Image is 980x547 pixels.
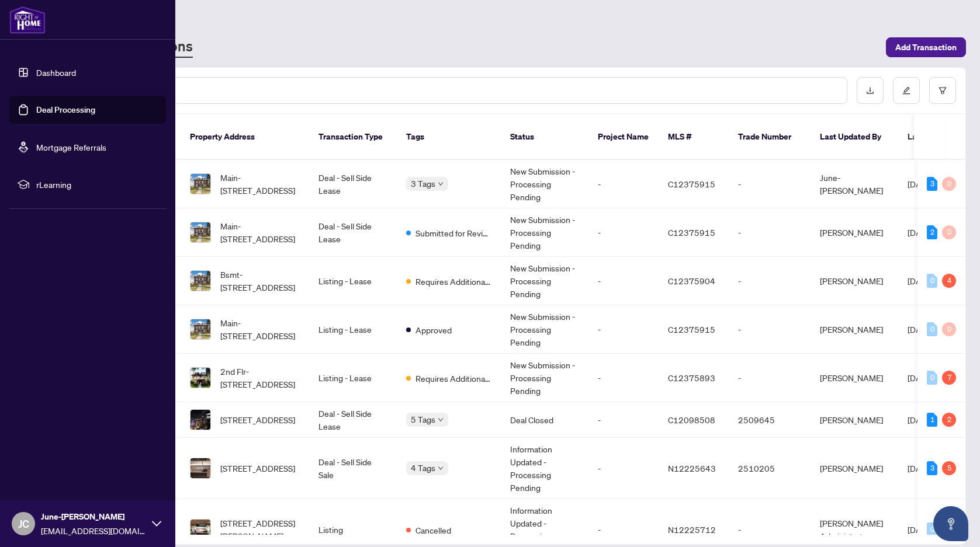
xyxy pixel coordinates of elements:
[668,227,715,238] span: C12375915
[902,86,910,95] span: edit
[191,410,210,430] img: thumbnail-img
[41,510,146,523] span: June-[PERSON_NAME]
[220,220,300,245] span: Main-[STREET_ADDRESS]
[927,371,937,385] div: 0
[908,372,933,383] span: [DATE]
[411,177,435,190] span: 3 Tags
[729,208,811,257] td: -
[729,114,811,160] th: Trade Number
[397,114,501,160] th: Tags
[501,354,588,402] td: New Submission - Processing Pending
[588,305,659,354] td: -
[927,225,937,239] div: 2
[191,271,210,291] img: thumbnail-img
[41,524,146,537] span: [EMAIL_ADDRESS][DOMAIN_NAME]
[729,402,811,438] td: 2509645
[36,104,95,115] a: Deal Processing
[191,222,210,242] img: thumbnail-img
[811,354,898,402] td: [PERSON_NAME]
[729,354,811,402] td: -
[908,324,933,335] span: [DATE]
[220,365,300,391] span: 2nd Flr-[STREET_ADDRESS]
[908,414,933,425] span: [DATE]
[501,438,588,499] td: Information Updated - Processing Pending
[729,160,811,208] td: -
[927,522,937,536] div: 0
[729,305,811,354] td: -
[309,354,397,402] td: Listing - Lease
[411,461,435,475] span: 4 Tags
[438,417,444,423] span: down
[501,257,588,305] td: New Submission - Processing Pending
[191,368,210,388] img: thumbnail-img
[942,274,956,288] div: 4
[668,414,715,425] span: C12098508
[588,257,659,305] td: -
[908,524,933,535] span: [DATE]
[36,67,76,78] a: Dashboard
[588,438,659,499] td: -
[927,413,937,427] div: 1
[415,275,491,288] span: Requires Additional Docs
[811,305,898,354] td: [PERSON_NAME]
[927,177,937,191] div: 3
[933,506,968,541] button: Open asap
[438,181,444,187] span: down
[588,160,659,208] td: -
[942,177,956,191] div: 0
[927,461,937,475] div: 3
[191,458,210,478] img: thumbnail-img
[309,160,397,208] td: Deal - Sell Side Lease
[588,354,659,402] td: -
[929,77,956,104] button: filter
[415,372,491,385] span: Requires Additional Docs
[411,413,435,426] span: 5 Tags
[939,86,947,95] span: filter
[501,114,588,160] th: Status
[588,402,659,438] td: -
[309,305,397,354] td: Listing - Lease
[309,438,397,499] td: Deal - Sell Side Sale
[811,114,898,160] th: Last Updated By
[588,114,659,160] th: Project Name
[729,257,811,305] td: -
[811,208,898,257] td: [PERSON_NAME]
[942,461,956,475] div: 5
[668,524,716,535] span: N12225712
[220,171,300,197] span: Main-[STREET_ADDRESS]
[729,438,811,499] td: 2510205
[668,463,716,473] span: N12225643
[501,402,588,438] td: Deal Closed
[668,276,715,286] span: C12375904
[36,142,106,152] a: Mortgage Referrals
[927,274,937,288] div: 0
[191,174,210,194] img: thumbnail-img
[415,227,491,239] span: Submitted for Review
[668,324,715,335] span: C12375915
[668,372,715,383] span: C12375893
[309,402,397,438] td: Deal - Sell Side Lease
[415,323,452,336] span: Approved
[908,179,933,189] span: [DATE]
[181,114,309,160] th: Property Address
[895,38,957,57] span: Add Transaction
[501,160,588,208] td: New Submission - Processing Pending
[811,438,898,499] td: [PERSON_NAME]
[942,413,956,427] div: 2
[309,114,397,160] th: Transaction Type
[309,208,397,257] td: Deal - Sell Side Lease
[908,463,933,473] span: [DATE]
[220,268,300,294] span: Bsmt-[STREET_ADDRESS]
[18,515,29,532] span: JC
[908,276,933,286] span: [DATE]
[942,322,956,336] div: 0
[191,319,210,339] img: thumbnail-img
[811,160,898,208] td: June-[PERSON_NAME]
[659,114,729,160] th: MLS #
[927,322,937,336] div: 0
[220,413,295,426] span: [STREET_ADDRESS]
[866,86,874,95] span: download
[942,371,956,385] div: 7
[220,517,300,542] span: [STREET_ADDRESS][PERSON_NAME]
[908,130,979,143] span: Last Modified Date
